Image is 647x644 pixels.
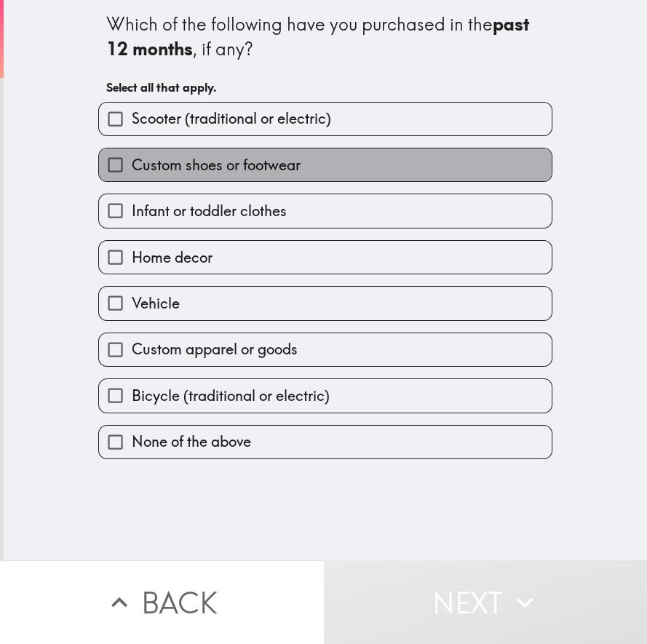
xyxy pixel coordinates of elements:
h6: Select all that apply. [106,79,544,95]
b: past 12 months [106,13,533,60]
span: Custom shoes or footwear [132,155,301,175]
button: Bicycle (traditional or electric) [99,379,552,412]
button: Custom apparel or goods [99,333,552,366]
span: Vehicle [132,293,180,314]
button: Infant or toddler clothes [99,194,552,227]
div: Which of the following have you purchased in the , if any? [106,12,544,61]
button: Home decor [99,241,552,274]
span: None of the above [132,432,251,452]
button: None of the above [99,426,552,458]
span: Bicycle (traditional or electric) [132,386,330,406]
button: Vehicle [99,287,552,319]
button: Custom shoes or footwear [99,148,552,181]
button: Scooter (traditional or electric) [99,103,552,135]
span: Custom apparel or goods [132,339,298,359]
span: Infant or toddler clothes [132,201,287,221]
span: Scooter (traditional or electric) [132,108,331,129]
span: Home decor [132,247,213,268]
